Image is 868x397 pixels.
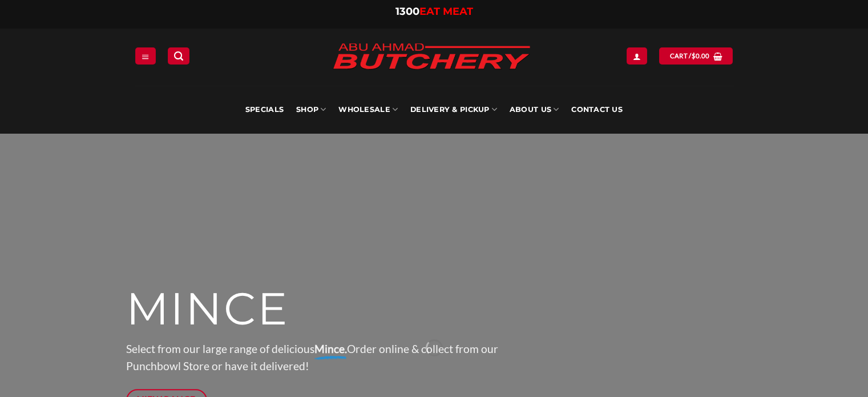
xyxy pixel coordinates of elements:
a: About Us [510,86,559,134]
a: Login [627,47,647,64]
img: Abu Ahmad Butchery [323,35,540,79]
span: $ [692,51,696,61]
strong: Mince. [314,342,347,355]
bdi: 0.00 [692,52,710,59]
span: 1300 [395,5,419,18]
span: Cart / [670,51,710,61]
a: SHOP [296,86,326,134]
a: Search [168,47,189,64]
a: View cart [659,47,733,64]
a: Wholesale [338,86,398,134]
a: Contact Us [571,86,623,134]
span: EAT MEAT [419,5,473,18]
span: MINCE [126,282,289,336]
a: Delivery & Pickup [410,86,497,134]
a: 1300EAT MEAT [395,5,473,18]
a: Specials [245,86,284,134]
span: Select from our large range of delicious Order online & collect from our Punchbowl Store or have ... [126,342,498,373]
a: Menu [135,47,156,64]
